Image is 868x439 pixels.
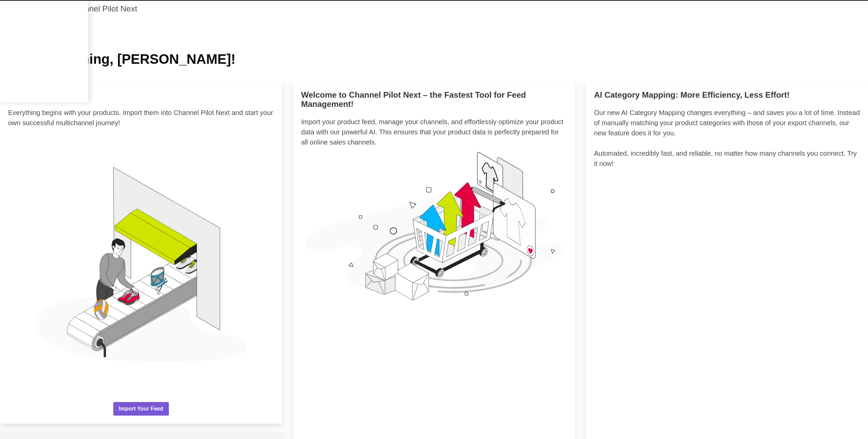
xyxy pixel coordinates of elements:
h3: AI Category Mapping: More Efficiency, Less Effort! [594,90,860,99]
h2: [DATE] is [DATE] [16,72,852,82]
div: Import your product feed, manage your channels, and effortlessly optimize your product data with ... [301,117,567,147]
a: Import Your Feed [113,402,169,416]
h3: Welcome to Channel Pilot Next – the Fastest Tool for Feed Management! [301,90,567,109]
div: Our new AI Category Mapping changes everything – and saves you a lot of time. Instead of manually... [594,108,860,169]
div: Everything begins with your products. Import them into Channel Pilot Next and start your own succ... [8,108,274,128]
h3: Import Your Product [8,90,274,99]
p: Channel Pilot Next [70,3,137,15]
img: 78e1b9dcff1e8392d83655fcfc870417.svg [301,147,567,304]
span: Good morning, [PERSON_NAME]! [16,52,236,66]
img: ce2b93688b7a4d1f15e5c669d171ab6f.svg [8,136,274,402]
span: Import Your Feed [119,405,163,413]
